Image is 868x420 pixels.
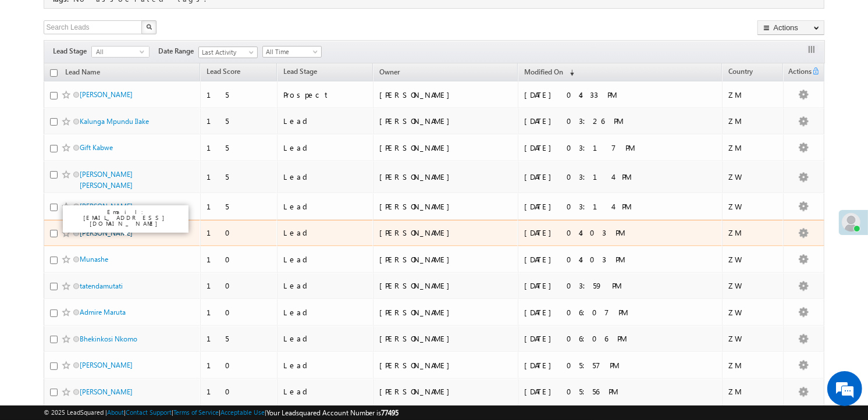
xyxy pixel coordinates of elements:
div: Lead [283,307,368,318]
div: [DATE] 03:59 PM [524,280,684,291]
div: 15 [207,333,272,344]
p: Email: [EMAIL_ADDRESS][DOMAIN_NAME] [67,209,184,226]
span: Last Activity [199,47,254,58]
a: [PERSON_NAME] [80,90,133,99]
div: Lead [283,201,368,212]
div: ZW [728,172,778,182]
a: Last Activity [198,47,258,58]
span: © 2025 LeadSquared | | | | | [44,407,399,418]
div: 10 [207,307,272,318]
span: Lead Stage [53,46,91,56]
div: 15 [207,143,272,153]
a: Munashe [80,255,108,264]
div: 15 [207,172,272,182]
a: [PERSON_NAME] [80,361,133,369]
img: Search [146,24,152,30]
div: ZW [728,333,778,344]
span: Modified On [524,67,563,76]
div: [DATE] 03:17 PM [524,143,684,153]
div: [PERSON_NAME] [379,172,513,182]
div: ZW [728,307,778,318]
a: Country [723,65,759,80]
div: [DATE] 03:14 PM [524,172,684,182]
div: Lead [283,280,368,291]
div: [DATE] 04:03 PM [524,254,684,265]
div: 15 [207,90,272,100]
button: Actions [757,20,824,35]
div: [PERSON_NAME] [379,386,513,397]
div: [DATE] 06:06 PM [524,333,684,344]
div: Prospect [283,90,368,100]
a: Kalunga Mpundu Ilake [80,117,149,126]
a: [PERSON_NAME] [PERSON_NAME] [80,170,133,190]
span: Lead Score [207,67,240,76]
div: [DATE] 05:56 PM [524,386,684,397]
div: [PERSON_NAME] [379,116,513,126]
div: ZM [728,227,778,238]
span: All [92,47,140,57]
a: Terms of Service [173,408,219,416]
div: [PERSON_NAME] [379,360,513,371]
div: 10 [207,386,272,397]
div: Lead [283,143,368,153]
input: Check all records [50,69,58,77]
a: Gift Kabwe [80,143,113,152]
div: [PERSON_NAME] [379,254,513,265]
span: Owner [379,67,400,76]
div: [DATE] 04:03 PM [524,227,684,238]
a: Lead Name [59,66,106,81]
span: Lead Stage [283,67,317,76]
div: 10 [207,360,272,371]
div: Lead [283,227,368,238]
a: [PERSON_NAME] [80,229,133,237]
div: [PERSON_NAME] [379,143,513,153]
div: ZW [728,280,778,291]
div: Lead [283,172,368,182]
div: [PERSON_NAME] [379,280,513,291]
div: [PERSON_NAME] [379,201,513,212]
div: 10 [207,227,272,238]
div: [DATE] 03:14 PM [524,201,684,212]
div: [DATE] 05:57 PM [524,360,684,371]
span: Date Range [158,46,198,56]
a: Contact Support [126,408,172,416]
div: Lead [283,116,368,126]
a: Modified On (sorted descending) [518,65,580,80]
a: [PERSON_NAME] [80,387,133,396]
a: Lead Score [201,65,246,80]
div: ZW [728,201,778,212]
div: ZM [728,360,778,371]
a: About [107,408,124,416]
div: ZM [728,90,778,100]
div: [PERSON_NAME] [379,333,513,344]
a: Acceptable Use [220,408,265,416]
div: 10 [207,280,272,291]
a: Bhekinkosi Nkomo [80,334,137,343]
div: [PERSON_NAME] [379,227,513,238]
div: [DATE] 03:26 PM [524,116,684,126]
a: tatendamutati [80,282,123,290]
span: 77495 [382,408,399,417]
div: 15 [207,116,272,126]
div: 10 [207,254,272,265]
span: All Time [263,47,318,57]
div: ZM [728,143,778,153]
div: [DATE] 06:07 PM [524,307,684,318]
div: 15 [207,201,272,212]
div: Lead [283,333,368,344]
div: [PERSON_NAME] [379,90,513,100]
div: [PERSON_NAME] [379,307,513,318]
a: Lead Stage [278,65,323,80]
span: (sorted descending) [565,68,574,77]
div: Lead [283,254,368,265]
span: Your Leadsquared Account Number is [266,408,399,417]
a: Admire Maruta [80,308,126,316]
span: select [140,49,149,54]
span: Country [728,67,753,76]
div: [DATE] 04:33 PM [524,90,684,100]
div: Lead [283,360,368,371]
div: Lead [283,386,368,397]
div: ZM [728,116,778,126]
a: All Time [262,46,322,58]
div: ZW [728,254,778,265]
